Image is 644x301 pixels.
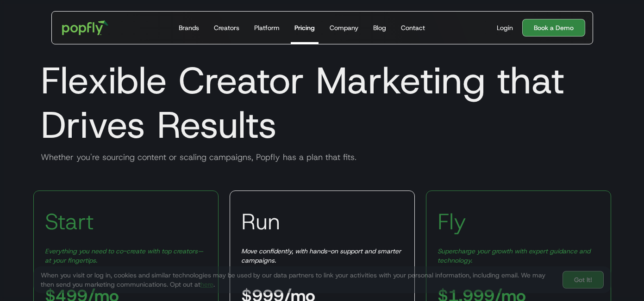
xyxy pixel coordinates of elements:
h1: Flexible Creator Marketing that Drives Results [33,58,611,147]
a: Brands [175,12,203,44]
div: Company [330,23,358,32]
div: Creators [214,23,239,32]
div: Login [497,23,513,32]
h3: Run [241,208,280,235]
a: Creators [210,12,243,44]
div: Brands [179,23,199,32]
a: Contact [397,12,429,44]
a: Platform [250,12,283,44]
a: Login [493,23,517,32]
em: Everything you need to co-create with top creators—at your fingertips. [45,247,203,264]
a: Book a Demo [522,19,585,37]
em: Move confidently, with hands-on support and smarter campaigns. [241,247,401,264]
a: Blog [369,12,390,44]
div: Whether you're sourcing content or scaling campaigns, Popfly has a plan that fits. [33,152,611,163]
div: Platform [254,23,280,32]
a: home [56,14,115,42]
div: Blog [373,23,386,32]
div: When you visit or log in, cookies and similar technologies may be used by our data partners to li... [41,270,555,289]
em: Supercharge your growth with expert guidance and technology. [438,247,590,264]
div: Contact [401,23,425,32]
a: Got It! [563,271,604,289]
h3: Start [45,208,94,235]
h3: Fly [438,208,466,235]
a: here [200,280,213,289]
a: Company [326,12,362,44]
a: Pricing [291,12,319,44]
div: Pricing [294,23,315,32]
